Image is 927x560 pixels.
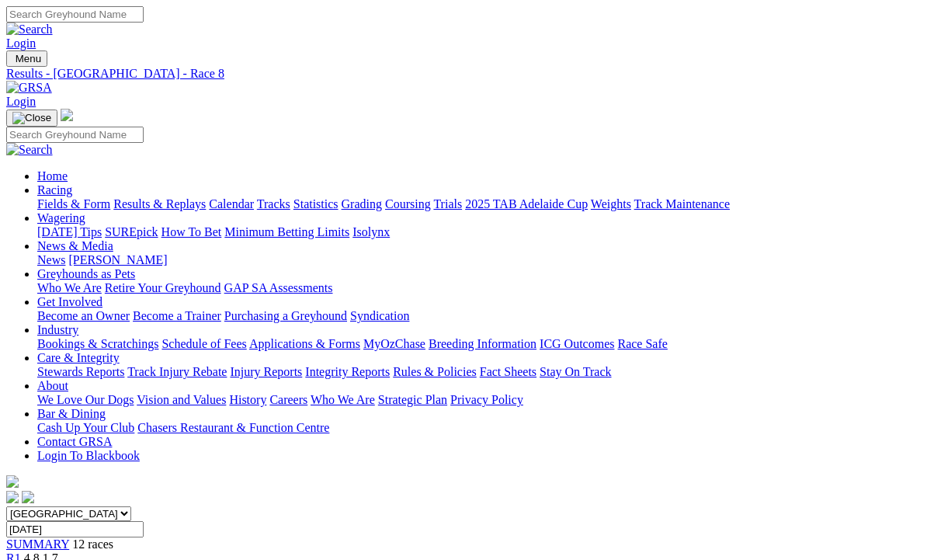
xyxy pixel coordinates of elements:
input: Select date [6,521,144,537]
a: Fact Sheets [480,365,536,378]
a: SUREpick [105,225,158,238]
img: logo-grsa-white.png [6,475,19,488]
div: Greyhounds as Pets [37,281,921,295]
a: News & Media [37,239,113,252]
a: Race Safe [617,337,667,350]
a: Applications & Forms [249,337,360,350]
img: Search [6,23,53,37]
a: SUMMARY [6,537,69,551]
div: Care & Integrity [37,365,921,379]
input: Search [6,127,144,143]
a: Become an Owner [37,309,130,322]
img: Close [12,112,51,124]
a: Racing [37,183,72,197]
a: Vision and Values [137,393,226,406]
div: Get Involved [37,309,921,323]
a: Grading [342,197,382,210]
a: History [229,393,266,406]
a: We Love Our Dogs [37,393,134,406]
img: logo-grsa-white.png [61,109,73,121]
div: Wagering [37,225,921,239]
a: Breeding Information [429,337,536,350]
a: Syndication [350,309,409,322]
a: Privacy Policy [450,393,523,406]
span: 12 races [72,537,113,551]
input: Search [6,6,144,23]
a: Statistics [293,197,339,210]
a: Track Maintenance [634,197,730,210]
a: Purchasing a Greyhound [224,309,347,322]
a: Bookings & Scratchings [37,337,158,350]
a: How To Bet [161,225,222,238]
a: Who We Are [311,393,375,406]
a: News [37,253,65,266]
a: Who We Are [37,281,102,294]
a: Stewards Reports [37,365,124,378]
a: Industry [37,323,78,336]
a: Cash Up Your Club [37,421,134,434]
a: Become a Trainer [133,309,221,322]
a: [DATE] Tips [37,225,102,238]
a: Careers [269,393,307,406]
a: Retire Your Greyhound [105,281,221,294]
div: Bar & Dining [37,421,921,435]
div: About [37,393,921,407]
a: Get Involved [37,295,102,308]
img: Search [6,143,53,157]
a: Greyhounds as Pets [37,267,135,280]
a: [PERSON_NAME] [68,253,167,266]
div: Racing [37,197,921,211]
a: ICG Outcomes [540,337,614,350]
img: facebook.svg [6,491,19,503]
a: Home [37,169,68,183]
a: GAP SA Assessments [224,281,333,294]
div: News & Media [37,253,921,267]
a: 2025 TAB Adelaide Cup [465,197,588,210]
a: Minimum Betting Limits [224,225,349,238]
a: Strategic Plan [378,393,447,406]
a: Track Injury Rebate [127,365,227,378]
a: Results & Replays [113,197,206,210]
button: Toggle navigation [6,50,47,67]
span: Menu [16,53,41,64]
a: Integrity Reports [305,365,390,378]
a: Login [6,37,36,50]
a: Chasers Restaurant & Function Centre [137,421,329,434]
a: Contact GRSA [37,435,112,448]
a: About [37,379,68,392]
img: GRSA [6,81,52,95]
a: Fields & Form [37,197,110,210]
a: Stay On Track [540,365,611,378]
a: Weights [591,197,631,210]
a: Bar & Dining [37,407,106,420]
a: Login To Blackbook [37,449,140,462]
a: Isolynx [352,225,390,238]
a: Schedule of Fees [161,337,246,350]
img: twitter.svg [22,491,34,503]
a: Results - [GEOGRAPHIC_DATA] - Race 8 [6,67,921,81]
button: Toggle navigation [6,110,57,127]
div: Industry [37,337,921,351]
a: Wagering [37,211,85,224]
a: Injury Reports [230,365,302,378]
a: Coursing [385,197,431,210]
a: Rules & Policies [393,365,477,378]
a: Calendar [209,197,254,210]
a: Login [6,95,36,108]
a: Tracks [257,197,290,210]
a: MyOzChase [363,337,425,350]
a: Care & Integrity [37,351,120,364]
a: Trials [433,197,462,210]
